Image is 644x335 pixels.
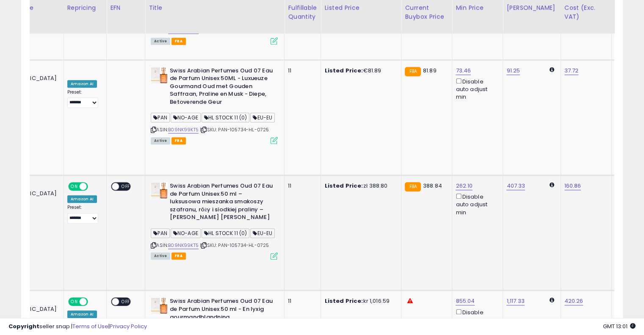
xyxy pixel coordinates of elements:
div: 11 [288,67,314,75]
span: 388.84 [423,182,442,190]
b: Swiss Arabian Perfumes Oud 07 Eau de Parfum Unisex 50 ml – luksusowa mieszanka smakoszy szafranu,... [170,182,273,224]
span: NO-AGE [171,228,201,238]
div: Repricing [67,3,103,12]
span: EU-EU [250,113,275,122]
a: 91.25 [506,66,520,75]
div: Current Buybox Price [405,3,448,21]
span: | SKU: PAN-105734-HL-0725 [200,126,269,133]
span: OFF [86,298,100,305]
div: Disable auto adjust min [456,192,496,216]
div: EFN [110,3,141,12]
div: Amazon AI [67,195,97,203]
a: 160.86 [564,182,581,190]
div: Listed Price [324,3,398,12]
div: ASIN: [151,182,278,258]
div: €81.89 [324,67,395,75]
img: 41nF+V0rSSL._SL40_.jpg [151,297,168,314]
span: All listings currently available for purchase on Amazon [151,38,170,45]
span: 81.89 [423,66,437,75]
span: NO-AGE [171,113,201,122]
span: OFF [119,298,133,305]
span: FBA [171,137,186,144]
a: 73.46 [456,66,471,75]
div: Cost (Exc. VAT) [564,3,608,21]
div: ASIN: [151,67,278,143]
b: Swiss Arabian Perfumes Oud 07 Eau de Parfum Unisex 50ML - Luxueuze Gourmand Oud met Gouden Saffra... [170,67,273,108]
span: EU-EU [250,228,275,238]
a: Privacy Policy [110,322,147,330]
a: B09NK99KT5 [168,242,199,249]
span: PAN [151,113,170,122]
span: FBA [171,38,186,45]
span: All listings currently available for purchase on Amazon [151,252,170,260]
strong: Copyright [8,322,39,330]
div: [PERSON_NAME] [506,3,557,12]
div: Disable auto adjust min [456,307,496,332]
span: FBA [171,252,186,260]
div: 11 [288,297,314,305]
a: 420.26 [564,297,583,305]
div: Title [149,3,281,12]
span: 2025-08-12 13:01 GMT [603,322,636,330]
span: ON [69,183,80,190]
div: Preset: [67,205,100,224]
img: 41nF+V0rSSL._SL40_.jpg [151,67,168,84]
a: 262.10 [456,182,473,190]
div: Min Price [456,3,499,12]
span: All listings currently available for purchase on Amazon [151,137,170,144]
div: Disable auto adjust min [456,77,496,101]
a: 1,117.33 [506,297,524,305]
span: HL STOCK 11 (0) [202,228,249,238]
div: Preset: [67,89,100,108]
span: PAN [151,228,170,238]
span: | SKU: PAN-105734-HL-0725 [200,242,269,249]
b: Listed Price: [324,66,363,75]
small: FBA [405,182,420,191]
span: OFF [86,183,100,190]
a: 855.04 [456,297,475,305]
div: Fulfillable Quantity [288,3,317,21]
span: ON [69,298,80,305]
div: zł 388.80 [324,182,395,190]
a: Terms of Use [72,322,108,330]
div: seller snap | | [8,323,147,331]
b: Listed Price: [324,297,363,305]
small: FBA [405,67,420,76]
img: 41nF+V0rSSL._SL40_.jpg [151,182,168,199]
span: OFF [119,183,133,190]
a: 37.72 [564,66,579,75]
div: Amazon AI [67,310,97,318]
b: Listed Price: [324,182,363,190]
div: Amazon AI [67,80,97,88]
div: 11 [288,182,314,190]
a: 407.33 [506,182,525,190]
a: B09NK99KT5 [168,126,199,133]
div: kr 1,016.59 [324,297,395,305]
span: HL STOCK 11 (0) [202,113,249,122]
